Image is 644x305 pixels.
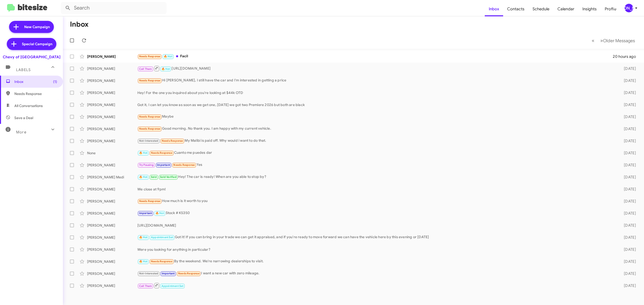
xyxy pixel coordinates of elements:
span: 🔥 Hot [162,67,170,71]
div: Stock # K5350 [137,210,614,216]
span: Try Pausing [139,163,154,167]
a: Contacts [503,2,529,16]
div: [PERSON_NAME] [87,235,137,240]
div: [PERSON_NAME] [625,4,633,12]
button: [PERSON_NAME] [620,4,638,12]
span: Appointment Set [151,236,173,239]
span: Needs Response [178,272,199,275]
div: [PERSON_NAME] [87,259,137,264]
div: We close at 9pm! [137,187,614,192]
div: [DATE] [614,102,640,107]
span: Needs Response [139,115,160,118]
span: Needs Response [151,151,172,155]
div: By the weekend. We're narrowing dealerships to visit. [137,259,614,264]
span: Save a Deal [14,115,33,120]
span: Call Them [139,284,152,288]
div: [DATE] [614,283,640,288]
div: [DATE] [614,187,640,192]
div: Facil [137,54,613,59]
div: [PERSON_NAME] [87,211,137,216]
div: [DATE] [614,114,640,119]
h1: Inbox [70,20,89,28]
span: Needs Response [151,260,172,263]
input: Search [61,2,167,14]
button: Previous [589,35,597,46]
div: Were you looking for anything in particular? [137,247,614,252]
div: [DATE] [614,271,640,276]
span: 🔥 Hot [139,260,148,263]
div: [PERSON_NAME] [87,271,137,276]
span: Appointment Set [162,284,184,288]
div: [DATE] [614,247,640,252]
span: 🔥 Hot [139,151,148,155]
span: Call Them [139,67,152,71]
span: Labels [16,68,31,72]
button: Next [597,35,638,46]
div: Hey! For the one you inquired about you're looking at $44k OTD [137,90,614,95]
div: [PERSON_NAME] [87,199,137,204]
div: [PERSON_NAME] [87,283,137,288]
div: [DATE] [614,138,640,143]
span: Sold Verified [160,175,177,179]
div: [DATE] [614,235,640,240]
span: Sold [151,175,157,179]
div: My Malibi is paid off. Why would i want to do that. [137,138,614,144]
div: Chevy of [GEOGRAPHIC_DATA] [3,55,60,60]
div: [PERSON_NAME] [87,66,137,71]
div: [DATE] [614,163,640,168]
div: Cuanto me puedes dar [137,150,614,156]
span: Important [162,272,175,275]
div: [DATE] [614,78,640,83]
div: [PERSON_NAME] [87,138,137,143]
div: I want a new car with zero mileage. [137,271,614,276]
a: Schedule [529,2,553,16]
div: Good morning. No thank you. I am happy with my current vehicle. [137,126,614,132]
span: (1) [53,79,57,84]
div: [PERSON_NAME] [87,90,137,95]
div: Hey! The car is ready! When are you able to stop by? [137,174,614,180]
span: All Conversations [14,103,43,108]
span: » [600,37,603,44]
span: 🔥 Hot [164,55,172,58]
span: 🔥 Hot [139,236,148,239]
span: Needs Response [139,199,160,203]
div: [PERSON_NAME] [87,54,137,59]
div: Yes [137,162,614,168]
div: Hi [PERSON_NAME], I still have the car and I'm interested in getting a price [137,78,614,83]
div: [DATE] [614,223,640,228]
div: [PERSON_NAME] Medi [87,175,137,180]
div: How much is it worth to you [137,198,614,204]
span: 🔥 Hot [139,175,148,179]
div: [PERSON_NAME] [87,223,137,228]
div: [PERSON_NAME] [87,163,137,168]
span: Important [157,163,170,167]
span: Inbox [14,79,57,84]
div: None [87,150,137,156]
span: Needs Response [14,91,57,96]
div: [DATE] [614,211,640,216]
span: Needs Response [162,139,183,142]
div: [PERSON_NAME] [87,187,137,192]
div: [PERSON_NAME] [87,78,137,83]
span: Special Campaign [22,41,52,46]
a: New Campaign [9,21,54,33]
div: [DATE] [614,126,640,131]
a: Special Campaign [7,38,56,50]
span: Needs Response [139,79,160,82]
a: Profile [601,2,620,16]
div: Got it! If you can bring in your trade we can get it appraised, and if you're ready to move forwa... [137,234,614,240]
div: [URL][DOMAIN_NAME] [137,223,614,228]
div: [DATE] [614,66,640,71]
a: Insights [578,2,601,16]
span: Needs Response [173,163,195,167]
span: Important [139,212,152,215]
div: [PERSON_NAME] [87,247,137,252]
a: Calendar [553,2,578,16]
span: « [592,37,594,44]
div: [DATE] [614,259,640,264]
